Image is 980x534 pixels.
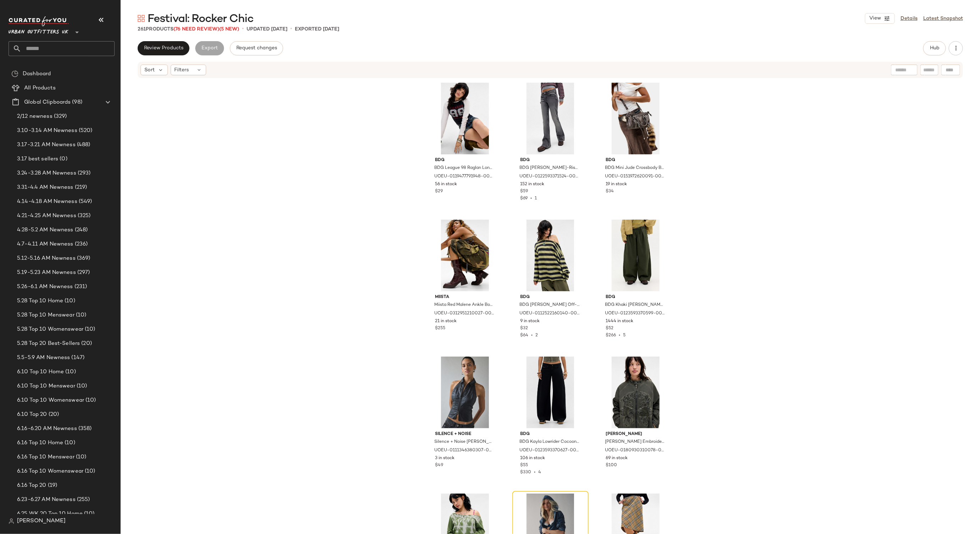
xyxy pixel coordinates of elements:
[429,83,501,154] img: 0119477791948_001_a2
[242,25,244,33] span: •
[521,333,529,338] span: $64
[606,431,666,437] span: [PERSON_NAME]
[17,226,73,234] span: 4.28-5.2 AM Newness
[435,455,455,462] span: 3 in stock
[47,411,59,419] span: (20)
[17,517,66,525] span: [PERSON_NAME]
[17,325,83,334] span: 5.28 Top 10 Womenswear
[73,226,88,234] span: (248)
[605,165,665,171] span: BDG Mini Jude Crossbody Bag - Grey at Urban Outfitters
[515,83,586,154] img: 0122593371524_004_a2
[521,318,540,325] span: 9 in stock
[521,431,580,437] span: BDG
[930,45,940,51] span: Hub
[605,439,665,445] span: [PERSON_NAME] Embroidered Zip-Through Jacket - Green M at Urban Outfitters
[46,481,57,490] span: (19)
[521,196,528,201] span: $69
[869,16,881,21] span: View
[76,141,90,149] span: (488)
[17,453,75,461] span: 6.16 Top 10 Menswear
[76,254,90,263] span: (369)
[606,157,666,164] span: BDG
[515,357,586,428] img: 0123593370627_001_a2
[429,357,501,428] img: 0111346380307_001_a2
[17,254,76,263] span: 5.12-5.16 AM Newness
[521,470,532,475] span: $330
[138,41,189,55] button: Review Products
[73,183,87,192] span: (219)
[236,45,277,51] span: Request changes
[17,396,84,404] span: 6.10 Top 10 Womenswear
[535,196,537,201] span: 1
[521,294,580,301] span: BDG
[521,325,528,332] span: $32
[17,368,64,376] span: 6.10 Top 10 Home
[520,447,580,454] span: UOEU-0123593370627-000-001
[17,112,53,121] span: 2/12 newness
[144,45,183,51] span: Review Products
[529,333,536,338] span: •
[606,455,628,462] span: 69 in stock
[435,325,445,332] span: $255
[515,220,586,291] img: 0112522160140_030_a2
[606,333,616,338] span: $266
[435,188,443,195] span: $29
[17,496,76,504] span: 6.23-6.27 AM Newness
[521,157,580,164] span: BDG
[53,112,67,121] span: (329)
[23,70,51,78] span: Dashboard
[84,396,96,404] span: (10)
[83,510,95,518] span: (10)
[520,174,580,180] span: UOEU-0122593371524-000-004
[174,27,219,32] span: (76 Need Review)
[17,510,83,518] span: 6.25 WK 20 Top 10 Home
[600,357,671,428] img: 0180930310078_030_a2
[923,41,946,55] button: Hub
[435,181,457,188] span: 56 in stock
[24,98,71,106] span: Global Clipboards
[76,269,90,277] span: (297)
[865,13,895,24] button: View
[17,297,63,305] span: 5.28 Top 10 Home
[17,127,77,135] span: 3.10-3.14 AM Newness
[70,354,85,362] span: (147)
[520,310,580,317] span: UOEU-0112522160140-000-030
[435,431,495,437] span: Silence + Noise
[434,447,494,454] span: UOEU-0111346380307-000-001
[434,310,494,317] span: UOEU-0312951210027-000-060
[520,165,580,171] span: BDG [PERSON_NAME]-Rise Bootcut Flare Jeans - Grey 26W 32L at Urban Outfitters
[247,26,287,33] p: updated [DATE]
[76,212,91,220] span: (325)
[606,325,613,332] span: $52
[521,188,528,195] span: $59
[17,411,47,419] span: 6.10 Top 20
[138,15,145,22] img: svg%3e
[17,198,77,206] span: 4.14-4.18 AM Newness
[9,16,69,26] img: cfy_white_logo.C9jOOHJF.svg
[17,340,80,348] span: 5.28 Top 20 Best-Sellers
[17,354,70,362] span: 5.5-5.9 AM Newness
[616,333,623,338] span: •
[435,294,495,301] span: Miista
[435,318,457,325] span: 21 in stock
[80,340,92,348] span: (20)
[75,382,87,390] span: (10)
[175,66,189,74] span: Filters
[219,27,239,32] span: (5 New)
[63,297,75,305] span: (10)
[24,84,56,92] span: All Products
[923,15,963,22] a: Latest Snapshot
[17,425,77,433] span: 6.16-6.20 AM Newness
[434,439,494,445] span: Silence + Noise [PERSON_NAME] Leather Tank Top - Black L at Urban Outfitters
[605,174,665,180] span: UOEU-0151972620091-000-004
[77,425,92,433] span: (358)
[434,165,494,171] span: BDG League 98 Raglan Long Sleeve T-Shirt - Black S at Urban Outfitters
[434,174,494,180] span: UOEU-0119477791948-000-001
[605,447,665,454] span: UOEU-0180930310078-000-030
[435,462,443,469] span: $49
[9,518,14,524] img: svg%3e
[606,188,614,195] span: $34
[76,496,90,504] span: (255)
[83,325,95,334] span: (10)
[83,467,95,475] span: (10)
